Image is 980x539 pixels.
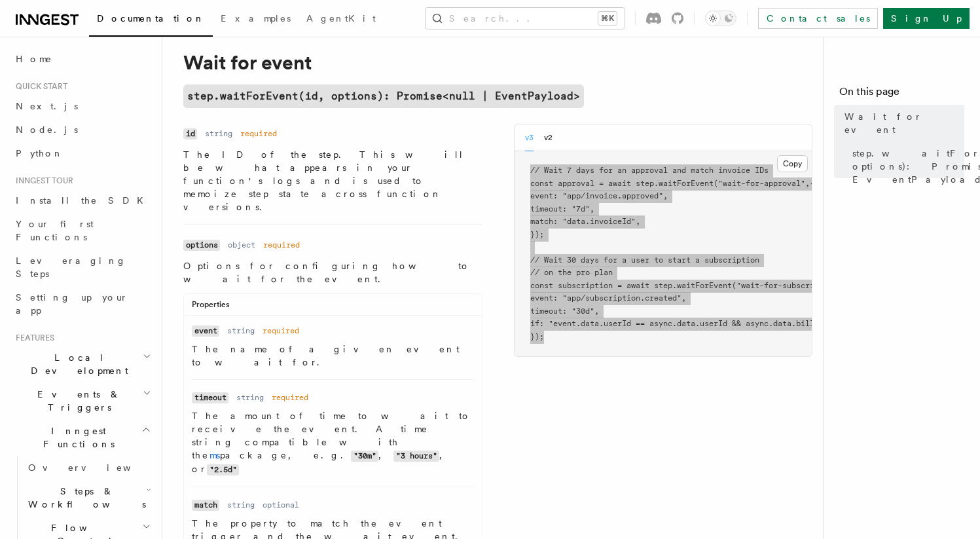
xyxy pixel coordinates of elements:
[97,13,205,24] span: Documentation
[16,124,78,135] span: Node.js
[263,500,299,510] dd: optional
[10,249,154,286] a: Leveraging Steps
[351,451,378,462] code: "30m"
[839,105,964,141] a: Wait for event
[654,281,672,290] span: step
[705,10,736,26] button: Toggle dark mode
[810,179,814,188] span: {
[393,451,439,462] code: "3 hours"
[10,176,73,186] span: Inngest tour
[263,325,299,336] dd: required
[758,8,878,29] a: Contact sales
[530,230,544,239] span: });
[572,204,590,214] span: "7d"
[213,4,299,35] a: Examples
[205,128,232,139] dd: string
[183,148,482,214] p: The ID of the step. This will be what appears in your function's logs and is used to memoize step...
[681,293,686,303] span: ,
[236,392,264,403] dd: string
[718,179,805,188] span: "wait-for-approval"
[10,141,154,165] a: Python
[184,299,482,316] div: Properties
[183,128,197,139] code: id
[183,259,482,286] p: Options for configuring how to wait for the event.
[847,141,964,191] a: step.waitForEvent(id, options): Promise<null | EventPayload>
[562,293,681,303] span: "app/subscription.created"
[558,179,594,188] span: approval
[89,4,213,37] a: Documentation
[192,392,228,403] code: timeout
[839,84,964,105] h4: On this page
[530,307,562,316] span: timeout
[544,124,553,151] button: v2
[530,281,553,290] span: const
[221,13,291,24] span: Examples
[228,240,255,250] dd: object
[10,118,154,141] a: Node.js
[16,101,78,111] span: Next.js
[183,84,584,108] a: step.waitForEvent(id, options): Promise<null | EventPayload>
[663,191,668,200] span: ,
[572,307,594,316] span: "30d"
[525,124,534,151] button: v3
[16,255,126,279] span: Leveraging Steps
[608,179,631,188] span: await
[10,388,143,414] span: Events & Triggers
[562,191,663,200] span: "app/invoice.approved"
[562,204,567,214] span: :
[10,94,154,118] a: Next.js
[10,346,154,382] button: Local Development
[263,240,300,250] dd: required
[299,4,384,35] a: AgentKit
[530,332,544,341] span: });
[16,52,52,65] span: Home
[539,319,544,328] span: :
[553,217,558,226] span: :
[10,47,154,71] a: Home
[530,293,553,303] span: event
[192,409,474,476] p: The amount of time to wait to receive the event. A time string compatible with the package, e.g. ...
[192,500,219,511] code: match
[549,319,897,328] span: "event.data.userId == async.data.userId && async.data.billing_plan == 'pro'"
[530,166,769,175] span: // Wait 7 days for an approval and match invoice IDs
[562,217,636,226] span: "data.invoiceId"
[10,351,143,377] span: Local Development
[10,81,67,92] span: Quick start
[183,240,220,251] code: options
[594,307,599,316] span: ,
[844,110,964,136] span: Wait for event
[636,217,640,226] span: ,
[530,204,562,214] span: timeout
[654,179,714,188] span: .waitForEvent
[227,325,255,336] dd: string
[426,8,625,29] button: Search...⌘K
[617,281,622,290] span: =
[714,179,718,188] span: (
[777,155,808,172] button: Copy
[883,8,970,29] a: Sign Up
[192,325,219,337] code: event
[10,189,154,212] a: Install the SDK
[530,319,539,328] span: if
[672,281,732,290] span: .waitForEvent
[626,281,649,290] span: await
[10,419,154,456] button: Inngest Functions
[530,179,553,188] span: const
[183,50,707,74] h1: Wait for event
[805,179,810,188] span: ,
[736,281,842,290] span: "wait-for-subscription"
[598,12,617,25] kbd: ⌘K
[272,392,308,403] dd: required
[599,179,604,188] span: =
[530,268,613,277] span: // on the pro plan
[28,462,163,473] span: Overview
[553,191,558,200] span: :
[10,333,54,343] span: Features
[636,179,654,188] span: step
[530,191,553,200] span: event
[590,204,594,214] span: ,
[553,293,558,303] span: :
[227,500,255,510] dd: string
[209,450,220,460] a: ms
